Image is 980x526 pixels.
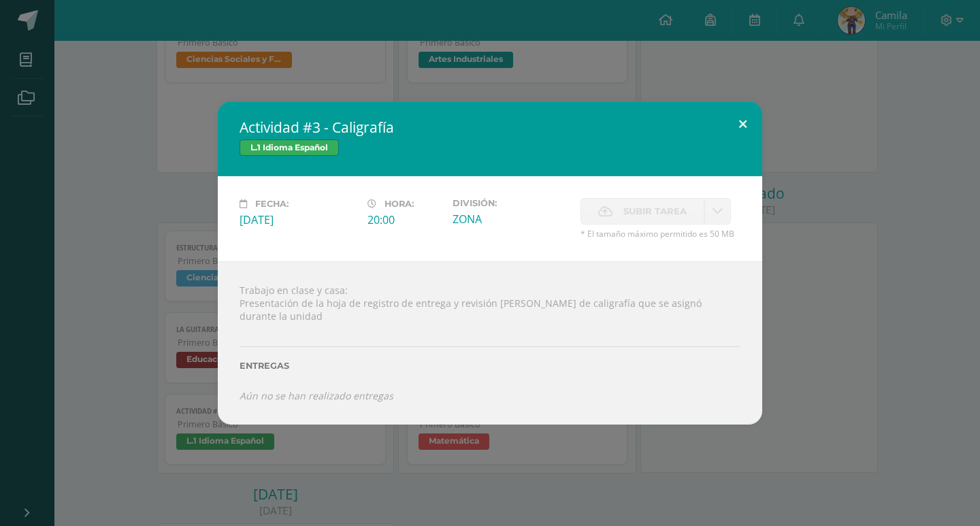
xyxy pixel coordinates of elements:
label: Entregas [240,361,740,371]
h2: Actividad #3 - Caligrafía [240,118,740,137]
button: Close (Esc) [723,101,762,148]
a: La fecha de entrega ha expirado [704,198,731,225]
div: Trabajo en clase y casa: Presentación de la hoja de registro de entrega y revisión [PERSON_NAME] ... [218,261,762,425]
div: ZONA [453,212,570,227]
span: Subir tarea [623,199,687,224]
label: División: [453,198,570,208]
span: L.1 Idioma Español [240,139,339,156]
span: Hora: [385,199,414,209]
i: Aún no se han realizado entregas [240,389,393,402]
label: La fecha de entrega ha expirado [581,198,704,225]
span: * El tamaño máximo permitido es 50 MB [581,228,740,240]
span: Fecha: [255,199,289,209]
div: [DATE] [240,212,357,227]
div: 20:00 [367,212,442,227]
